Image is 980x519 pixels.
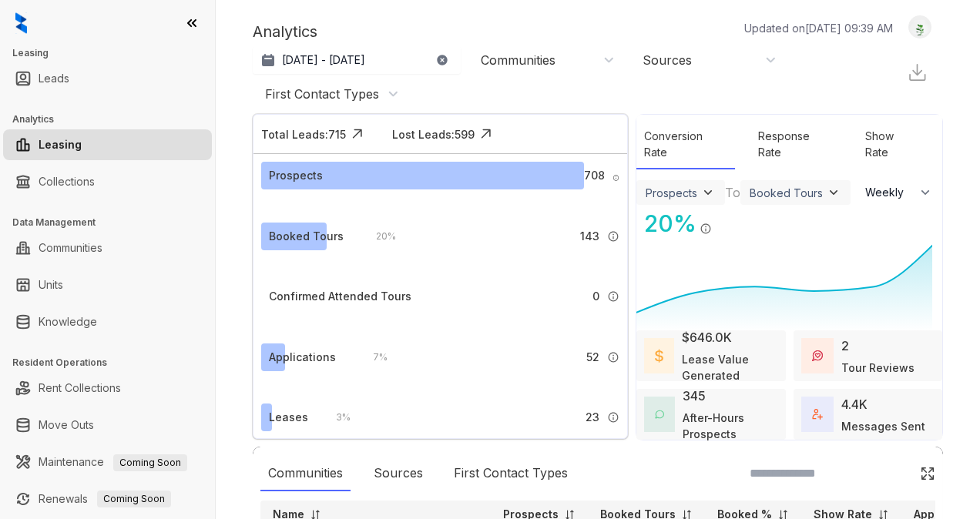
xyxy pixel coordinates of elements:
[269,288,411,305] div: Confirmed Attended Tours
[841,337,849,355] div: 2
[655,349,663,363] img: LeaseValue
[269,167,323,184] div: Prospects
[580,228,599,245] span: 143
[750,186,823,199] div: Booked Tours
[750,120,842,169] div: Response Rate
[3,129,212,160] li: Leasing
[3,233,212,263] li: Communities
[725,183,740,202] div: To
[744,20,893,36] p: Updated on [DATE] 09:39 AM
[15,12,27,34] img: logo
[636,120,735,169] div: Conversion Rate
[269,349,336,366] div: Applications
[607,351,619,363] img: Info
[3,484,212,514] li: Renewals
[392,126,475,142] div: Lost Leads: 599
[3,270,212,300] li: Units
[39,270,63,300] a: Units
[841,395,868,414] div: 4.4K
[607,411,619,424] img: Info
[321,409,351,426] div: 3 %
[282,52,365,68] p: [DATE] - [DATE]
[888,467,901,480] img: SearchIcon
[39,410,94,440] a: Move Outs
[907,62,928,82] img: Download
[607,230,619,243] img: Info
[700,185,716,200] img: ViewFilterArrow
[3,447,212,477] li: Maintenance
[712,209,735,232] img: Click Icon
[253,46,461,74] button: [DATE] - [DATE]
[683,387,706,405] div: 345
[643,52,692,69] div: Sources
[12,112,215,126] h3: Analytics
[857,120,927,169] div: Show Rate
[841,418,925,434] div: Messages Sent
[683,410,778,442] div: After-Hours Prospects
[113,454,187,471] span: Coming Soon
[682,328,732,347] div: $646.0K
[3,373,212,403] li: Rent Collections
[269,228,344,245] div: Booked Tours
[446,456,576,491] div: First Contact Types
[856,179,942,206] button: Weekly
[39,129,82,160] a: Leasing
[3,63,212,94] li: Leads
[39,373,121,403] a: Rent Collections
[261,126,346,142] div: Total Leads: 715
[646,186,697,199] div: Prospects
[39,63,69,94] a: Leads
[826,185,841,200] img: ViewFilterArrow
[39,233,102,263] a: Communities
[357,349,388,366] div: 7 %
[475,122,498,146] img: Click Icon
[841,360,915,376] div: Tour Reviews
[3,166,212,197] li: Collections
[682,351,778,383] div: Lease Value Generated
[607,290,619,303] img: Info
[346,122,369,146] img: Click Icon
[361,228,396,245] div: 20 %
[812,350,823,361] img: TourReviews
[12,216,215,229] h3: Data Management
[655,410,663,419] img: AfterHoursConversations
[3,306,212,337] li: Knowledge
[265,85,379,102] div: First Contact Types
[39,166,95,197] a: Collections
[812,409,823,420] img: TotalFum
[865,185,912,200] span: Weekly
[39,306,97,337] a: Knowledge
[909,19,931,35] img: UserAvatar
[636,206,696,241] div: 20 %
[586,349,599,366] span: 52
[269,409,308,426] div: Leases
[253,20,317,43] p: Analytics
[612,174,620,182] img: Info
[481,52,555,69] div: Communities
[700,223,712,235] img: Info
[39,484,171,514] a: RenewalsComing Soon
[366,456,431,491] div: Sources
[12,46,215,60] h3: Leasing
[920,466,935,481] img: Click Icon
[584,167,605,184] span: 708
[586,409,599,426] span: 23
[260,456,351,491] div: Communities
[3,410,212,440] li: Move Outs
[592,288,599,305] span: 0
[97,491,171,507] span: Coming Soon
[12,356,215,370] h3: Resident Operations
